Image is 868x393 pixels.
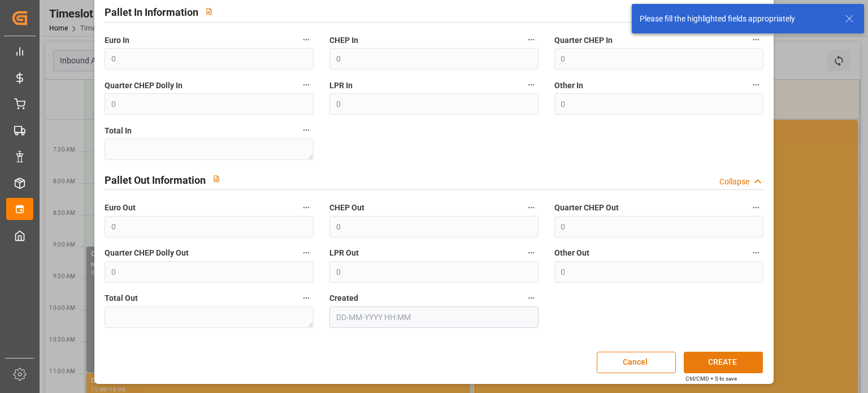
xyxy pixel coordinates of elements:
button: Other In [749,77,763,92]
span: LPR In [329,80,353,92]
div: Please fill the highlighted fields appropriately [640,13,834,25]
span: Created [329,292,358,304]
button: LPR Out [524,245,539,260]
button: Quarter CHEP In [749,32,763,47]
button: Other Out [749,245,763,260]
button: Total In [299,123,314,137]
button: Created [524,291,539,305]
button: LPR In [524,77,539,92]
span: LPR Out [329,247,359,259]
input: DD-MM-YYYY HH:MM [329,306,539,328]
button: Euro Out [299,200,314,215]
span: Other In [554,80,583,92]
span: Quarter CHEP Dolly In [105,80,183,92]
h2: Pallet In Information [105,5,198,20]
span: Euro In [105,34,129,46]
button: Euro In [299,32,314,47]
span: Other Out [554,247,589,259]
h2: Pallet Out Information [105,172,206,188]
span: Quarter CHEP Out [554,202,619,214]
button: CHEP In [524,32,539,47]
div: Ctrl/CMD + S to save [685,374,737,383]
button: View description [206,168,227,189]
span: Total Out [105,292,138,304]
button: CHEP Out [524,200,539,215]
div: Collapse [719,176,749,188]
button: Cancel [597,352,676,373]
span: CHEP In [329,34,358,46]
span: CHEP Out [329,202,364,214]
button: Quarter CHEP Out [749,200,763,215]
span: Quarter CHEP Dolly Out [105,247,189,259]
button: Total Out [299,291,314,305]
span: Euro Out [105,202,136,214]
span: Total In [105,125,132,137]
button: Quarter CHEP Dolly In [299,77,314,92]
span: Quarter CHEP In [554,34,613,46]
button: CREATE [684,352,763,373]
button: Quarter CHEP Dolly Out [299,245,314,260]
